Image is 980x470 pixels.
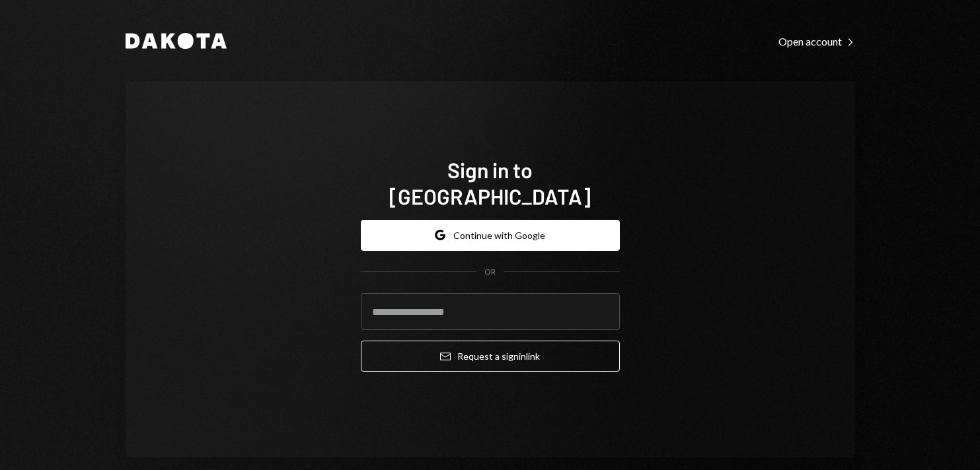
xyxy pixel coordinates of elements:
[778,35,855,48] div: Open account
[778,34,855,48] a: Open account
[361,156,620,209] h1: Sign in to [GEOGRAPHIC_DATA]
[361,220,620,251] button: Continue with Google
[361,341,620,372] button: Request a signinlink
[484,267,496,278] div: OR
